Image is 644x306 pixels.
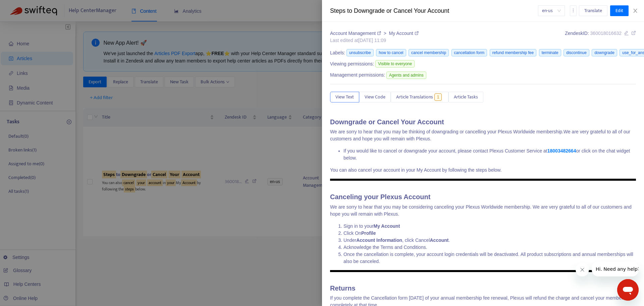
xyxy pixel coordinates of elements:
span: Visible to everyone [375,60,415,68]
a: 18003482664 [547,148,576,154]
span: Labels: [330,49,345,56]
span: 1 [434,93,442,101]
p: You can also cancel your account in your My Account by following the steps below. [330,167,636,174]
iframe: Button to launch messaging window [617,279,639,301]
span: refund membership fee [490,49,536,56]
span: Hi. Need any help? [4,5,48,10]
a: Account Management [330,31,382,36]
button: Edit [610,5,629,16]
button: View Code [359,92,391,102]
span: cancel membership [409,49,449,56]
div: Zendesk ID: [565,30,636,44]
span: Agents and admins [386,72,426,79]
p: We are sorry to hear that you may be considering canceling your Plexus Worldwide membership. We a... [330,204,636,218]
button: Article Tasks [448,92,483,102]
span: Returns [330,285,356,292]
span: downgrade [592,49,617,56]
strong: Account [430,237,449,243]
div: Last edited at [DATE] 11:09 [330,37,419,44]
p: We are sorry to hear that you may be thinking of downgrading or cancelling your Plexus Worldwide ... [330,128,636,142]
span: unsubscribe [346,49,374,56]
span: close [633,8,638,13]
button: more [570,5,577,16]
li: If you would like to cancel or downgrade your account, please contact Plexus Customer Service at ... [343,147,636,162]
span: View Code [365,93,385,101]
span: discontinue [563,49,589,56]
iframe: Close message [576,263,589,276]
span: terminate [539,49,561,56]
div: > [330,30,419,37]
span: Translate [584,7,602,14]
span: cancellation form [451,49,487,56]
button: View Text [330,92,359,102]
span: View Text [335,93,354,101]
span: en-us [542,6,561,16]
span: We are very grateful to all of our customers and hope you will remain with Plexus. [330,129,630,141]
li: Under , click Cancel . [343,237,636,244]
span: Management permissions: [330,72,385,79]
strong: Account Information [356,237,402,243]
span: Article Tasks [454,93,478,101]
li: Sign in to your [343,223,636,230]
strong: Canceling your Plexus Account [330,193,430,201]
span: Edit [615,7,623,14]
a: My Account [389,31,419,36]
li: Click On [343,230,636,237]
div: Steps to Downgrade or Cancel Your Account [330,6,538,15]
strong: Downgrade or Cancel Your Account [330,118,444,126]
span: Article Translations [396,93,433,101]
span: Viewing permissions: [330,60,374,68]
strong: My Account [374,223,400,229]
strong: Profile [361,230,376,236]
button: Article Translations1 [391,92,448,102]
span: 360018016632 [590,31,622,36]
li: Acknowledge the Terms and Conditions. [343,244,636,251]
iframe: Message from company [592,262,639,276]
button: Close [631,8,640,14]
li: Once the cancellation is complete, your account login credentials will be deactivated. All produc... [343,251,636,265]
button: Translate [579,5,607,16]
span: more [571,8,576,13]
span: how to cancel [376,49,406,56]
